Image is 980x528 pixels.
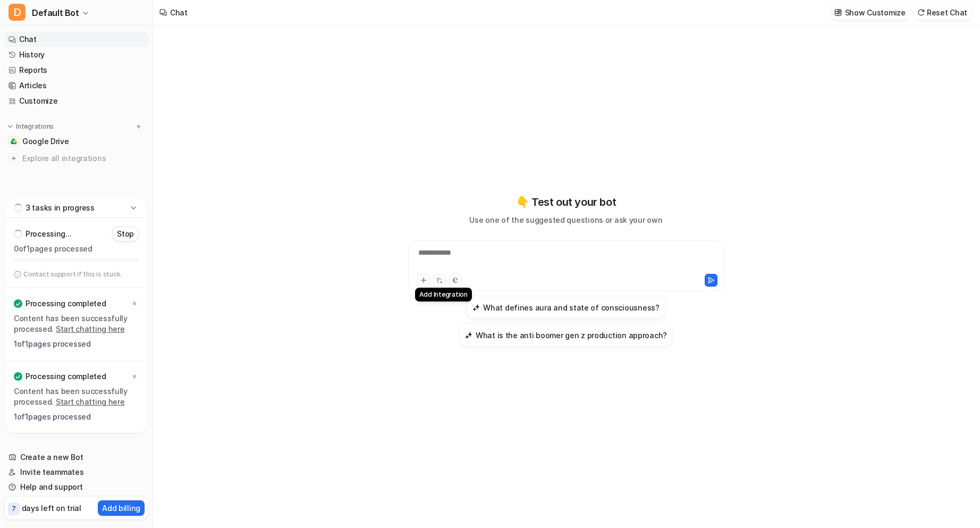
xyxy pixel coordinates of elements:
[9,4,26,21] span: D
[914,5,971,20] button: Reset Chat
[4,78,148,93] a: Articles
[26,203,95,213] p: 3 tasks in progress
[56,324,125,333] a: Start chatting here
[9,153,19,164] img: explore all integrations
[112,227,139,241] button: Stop
[516,194,616,210] p: 👇 Test out your bot
[117,229,134,239] p: Stop
[4,450,148,465] a: Create a new Bot
[4,121,57,132] button: Integrations
[466,296,665,319] button: What defines aura and state of consciousness?What defines aura and state of consciousness?
[26,298,106,309] p: Processing completed
[32,5,79,20] span: Default Bot
[14,412,139,422] p: 1 of 1 pages processed
[170,7,188,18] div: Chat
[476,330,667,341] h3: What is the anti boomer gen z production approach?
[4,151,148,166] a: Explore all integrations
[56,397,125,406] a: Start chatting here
[16,122,54,131] p: Integrations
[22,150,144,167] span: Explore all integrations
[22,502,81,514] p: days left on trial
[135,123,142,130] img: menu_add.svg
[845,7,906,18] p: Show Customize
[917,9,925,16] img: reset
[834,9,842,16] img: customize
[98,500,145,516] button: Add billing
[14,313,139,334] p: Content has been successfully processed.
[12,504,16,514] p: 7
[6,123,14,130] img: expand menu
[472,304,480,312] img: What defines aura and state of consciousness?
[4,134,148,149] a: Google DriveGoogle Drive
[4,63,148,78] a: Reports
[102,502,140,514] p: Add billing
[23,270,122,279] p: Contact support if this is stuck.
[465,331,472,339] img: What is the anti boomer gen z production approach?
[14,339,139,349] p: 1 of 1 pages processed
[483,302,659,313] h3: What defines aura and state of consciousness?
[4,32,148,47] a: Chat
[4,480,148,495] a: Help and support
[26,229,71,239] p: Processing...
[4,465,148,480] a: Invite teammates
[11,138,17,145] img: Google Drive
[4,94,148,108] a: Customize
[4,47,148,62] a: History
[14,244,139,254] p: 0 of 1 pages processed
[831,5,910,20] button: Show Customize
[415,288,472,301] div: Add Integration
[14,386,139,407] p: Content has been successfully processed.
[469,214,662,225] p: Use one of the suggested questions or ask your own
[26,371,106,382] p: Processing completed
[22,136,69,147] span: Google Drive
[459,323,673,347] button: What is the anti boomer gen z production approach?What is the anti boomer gen z production approach?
